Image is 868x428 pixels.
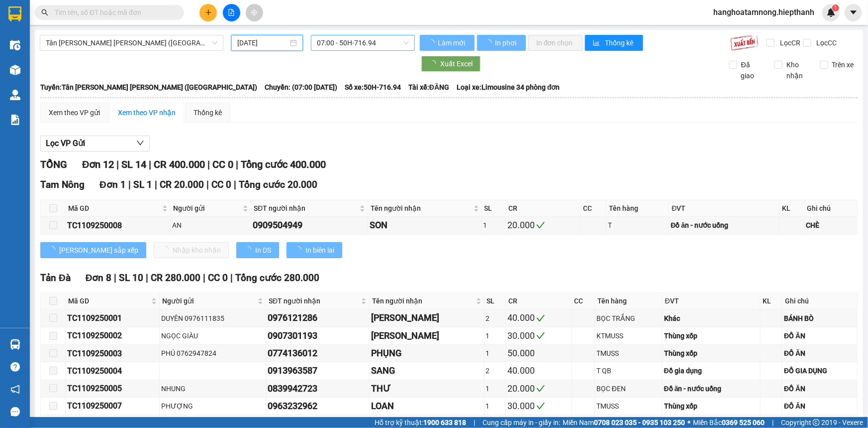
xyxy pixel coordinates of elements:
span: Tên người nhận [371,203,472,214]
span: message [10,407,20,417]
th: CR [506,293,572,309]
div: PHÚ 0762947824 [161,348,264,359]
b: Tuyến: Tân [PERSON_NAME] [PERSON_NAME] ([GEOGRAPHIC_DATA]) [40,83,257,91]
span: CR 400.000 [154,158,205,170]
div: Khác [664,313,759,324]
span: | [772,417,773,428]
span: loading [428,39,436,46]
td: ANH DUY [370,309,484,327]
span: Đơn 1 [99,179,126,190]
span: Xuất Excel [440,58,473,69]
button: In DS [236,242,279,258]
span: Miền Bắc [693,417,765,428]
img: warehouse-icon [10,339,20,350]
input: Tìm tên, số ĐT hoặc mã đơn [55,7,172,18]
span: CC 0 [211,179,231,190]
td: LOAN [370,398,484,415]
div: 0839942723 [268,382,368,396]
span: | [236,158,238,170]
span: Đã giao [737,59,767,81]
th: Ghi chú [805,200,858,217]
span: | [116,158,119,170]
span: Người gửi [173,203,241,214]
span: file-add [228,9,235,16]
div: AN [172,220,249,231]
span: Chuyến: (07:00 [DATE]) [265,82,337,93]
td: THƯ [370,380,484,398]
span: notification [10,385,20,394]
div: TC1109250005 [67,382,158,395]
span: | [474,417,475,428]
span: | [230,272,233,284]
span: CR 20.000 [160,179,204,190]
th: KL [779,200,804,217]
button: plus [199,4,217,21]
span: Tân Châu - Hồ Chí Minh (Giường) [46,35,217,50]
button: aim [246,4,263,21]
div: 40.000 [507,311,570,325]
span: Đơn 12 [82,158,114,170]
div: Thùng xốp [664,330,759,341]
div: BÁNH BÒ [784,313,856,324]
span: Lọc CC [813,37,839,48]
span: Tài xế: ĐĂNG [408,82,449,93]
span: Mã GD [68,203,160,214]
button: caret-down [845,4,862,21]
button: In biên lai [287,242,342,258]
span: [PERSON_NAME] sắp xếp [59,245,138,256]
th: ĐVT [663,293,761,309]
th: CR [506,200,580,217]
td: SANG [370,362,484,380]
span: Mã GD [68,295,149,306]
div: 0907301193 [268,329,368,343]
span: check [536,314,545,323]
div: 40.000 [507,364,570,378]
div: ĐỒ ĂN [784,401,856,412]
td: TC1109250002 [66,327,160,345]
span: Tản Đà [40,272,71,284]
th: Tên hàng [606,200,669,217]
span: CC 0 [212,158,233,170]
sup: 1 [832,4,839,11]
span: | [207,158,210,170]
img: solution-icon [10,115,20,125]
div: CHÈ [806,220,856,231]
img: warehouse-icon [10,40,20,50]
div: 50.000 [507,346,570,360]
span: SĐT người nhận [269,295,359,306]
img: 9k= [730,35,759,51]
span: Tam Nông [40,179,85,190]
span: | [128,179,131,190]
span: loading [485,39,493,46]
span: Kho nhận [782,59,812,81]
div: Đồ gia dụng [664,365,759,376]
div: 2 [486,365,504,376]
td: 0774136012 [266,345,370,362]
div: 2 [486,313,504,324]
span: In biên lai [305,245,334,256]
td: NGỌC ANH [370,327,484,345]
td: TC1109250005 [66,380,160,398]
span: Làm mới [438,37,467,48]
div: TC1109250002 [67,329,158,342]
div: [PERSON_NAME] [371,329,482,343]
div: NGỌC GIÀU [161,330,264,341]
span: loading [48,246,59,253]
td: 0963232962 [266,398,370,415]
span: Trên xe [828,59,858,70]
td: TC1109250008 [66,217,171,234]
span: hanghoatamnong.hiepthanh [705,6,822,18]
span: question-circle [10,362,20,372]
div: 1 [486,383,504,394]
div: BỌC TRẮNG [596,313,661,324]
th: Tên hàng [595,293,663,309]
img: logo-vxr [8,6,21,21]
span: In DS [255,245,271,256]
span: Hỗ trợ kỹ thuật: [375,417,466,428]
img: warehouse-icon [10,90,20,100]
span: In phơi [495,37,518,48]
div: 30.000 [507,329,570,343]
span: | [203,272,205,284]
div: PHƯỢNG [161,401,264,412]
span: | [146,272,148,284]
